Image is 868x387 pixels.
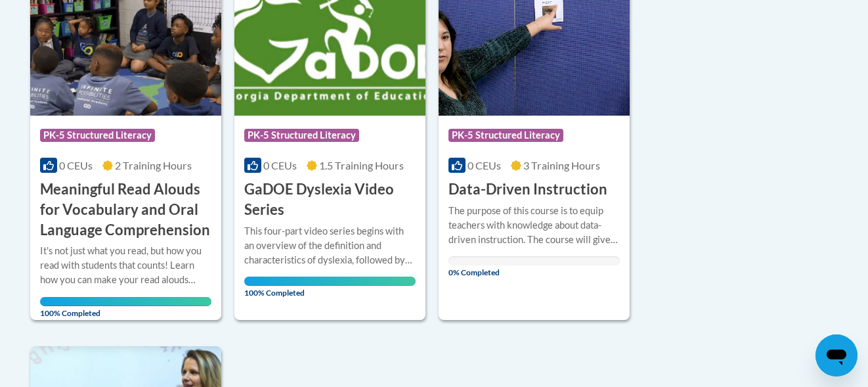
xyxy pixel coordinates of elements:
iframe: Button to launch messaging window [815,334,857,376]
h3: Data-Driven Instruction [448,179,607,200]
span: 0 CEUs [467,159,501,171]
span: 3 Training Hours [523,159,600,171]
span: 100% Completed [244,277,416,298]
span: 2 Training Hours [115,159,192,171]
span: PK-5 Structured Literacy [40,129,155,142]
div: It's not just what you read, but how you read with students that counts! Learn how you can make y... [40,244,211,287]
span: 100% Completed [40,297,211,318]
span: 0 CEUs [263,159,297,171]
div: This four-part video series begins with an overview of the definition and characteristics of dysl... [244,224,416,267]
span: 1.5 Training Hours [319,159,404,171]
div: Your progress [244,277,416,286]
h3: Meaningful Read Alouds for Vocabulary and Oral Language Comprehension [40,179,211,240]
span: PK-5 Structured Literacy [448,129,563,142]
span: 0 CEUs [59,159,93,171]
div: Your progress [40,297,211,306]
h3: GaDOE Dyslexia Video Series [244,179,416,220]
div: The purpose of this course is to equip teachers with knowledge about data-driven instruction. The... [448,204,620,247]
span: PK-5 Structured Literacy [244,129,359,142]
